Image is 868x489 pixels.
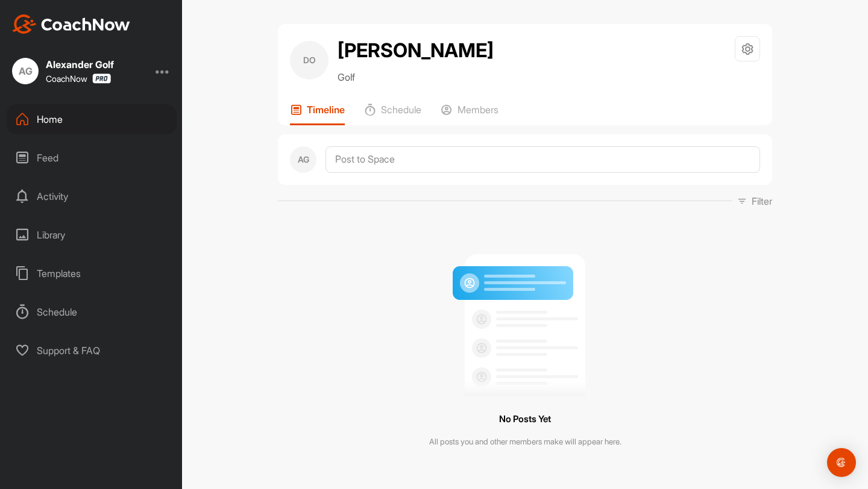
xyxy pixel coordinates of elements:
[7,143,177,173] div: Feed
[7,181,177,211] div: Activity
[290,41,329,79] div: DO
[429,436,621,448] p: All posts you and other members make will appear here.
[752,194,772,208] p: Filter
[381,104,421,116] p: Schedule
[290,146,316,173] div: AG
[46,60,114,69] div: Alexander Golf
[46,73,111,84] div: CoachNow
[458,104,498,116] p: Members
[7,297,177,327] div: Schedule
[450,244,600,396] img: null result
[338,36,494,65] h2: [PERSON_NAME]
[7,258,177,288] div: Templates
[92,73,111,84] img: CoachNow Pro
[827,448,856,477] div: Open Intercom Messenger
[338,70,494,84] p: Golf
[12,58,39,84] div: AG
[499,411,551,428] h3: No Posts Yet
[7,104,177,134] div: Home
[12,14,130,34] img: CoachNow
[7,335,177,366] div: Support & FAQ
[307,104,345,116] p: Timeline
[7,220,177,250] div: Library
